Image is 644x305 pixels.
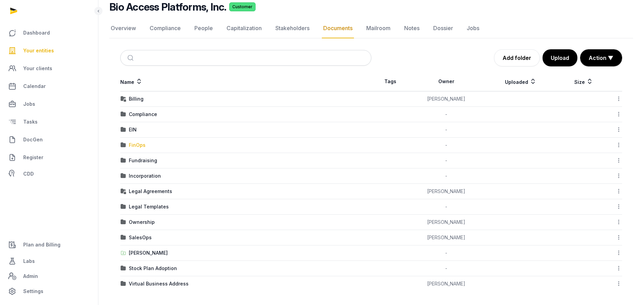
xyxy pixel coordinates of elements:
[129,142,146,149] div: FinOps
[409,153,483,168] td: -
[409,245,483,261] td: -
[409,199,483,215] td: -
[5,25,93,41] a: Dashboard
[409,91,483,107] td: [PERSON_NAME]
[5,78,93,94] a: Calendar
[121,219,126,225] img: folder.svg
[129,96,143,102] div: Billing
[121,204,126,209] img: folder.svg
[129,265,177,272] div: Stock Plan Adoption
[483,72,558,91] th: Uploaded
[5,96,93,112] a: Jobs
[129,188,172,195] div: Legal Agreements
[129,203,169,210] div: Legal Templates
[129,234,152,241] div: SalesOps
[121,158,126,163] img: folder.svg
[109,18,633,38] nav: Tabs
[121,235,126,240] img: folder.svg
[409,230,483,245] td: [PERSON_NAME]
[121,96,126,102] img: folder-locked-icon.svg
[23,287,43,295] span: Settings
[5,167,93,181] a: CDD
[5,131,93,148] a: DocGen
[322,18,354,38] a: Documents
[580,50,622,66] button: Action ▼
[409,184,483,199] td: [PERSON_NAME]
[409,276,483,292] td: [PERSON_NAME]
[129,126,137,133] div: EIN
[23,170,34,178] span: CDD
[23,241,60,249] span: Plan and Billing
[229,2,256,11] span: Customer
[274,18,311,38] a: Stakeholders
[129,250,168,256] div: [PERSON_NAME]
[121,189,126,194] img: folder-locked-icon.svg
[109,18,137,38] a: Overview
[409,122,483,138] td: -
[23,272,38,280] span: Admin
[23,100,35,108] span: Jobs
[121,142,126,148] img: folder.svg
[494,49,540,66] a: Add folder
[23,82,46,90] span: Calendar
[543,49,577,66] button: Upload
[5,114,93,130] a: Tasks
[5,149,93,166] a: Register
[403,18,421,38] a: Notes
[129,157,157,164] div: Fundraising
[5,269,93,283] a: Admin
[23,47,54,55] span: Your entities
[121,173,126,179] img: folder.svg
[121,281,126,287] img: folder.svg
[5,283,93,300] a: Settings
[23,136,43,144] span: DocGen
[409,215,483,230] td: [PERSON_NAME]
[129,111,157,118] div: Compliance
[409,72,483,91] th: Owner
[109,1,227,13] h2: Bio Access Platforms, Inc.
[225,18,263,38] a: Capitalization
[5,253,93,269] a: Labs
[365,18,392,38] a: Mailroom
[5,42,93,59] a: Your entities
[5,237,93,253] a: Plan and Billing
[465,18,481,38] a: Jobs
[371,72,410,91] th: Tags
[23,153,43,162] span: Register
[432,18,454,38] a: Dossier
[129,280,189,287] div: Virtual Business Address
[23,257,35,265] span: Labs
[409,168,483,184] td: -
[121,127,126,132] img: folder.svg
[5,60,93,77] a: Your clients
[121,112,126,117] img: folder.svg
[148,18,182,38] a: Compliance
[193,18,214,38] a: People
[121,266,126,271] img: folder.svg
[123,50,139,65] button: Submit
[409,261,483,276] td: -
[129,173,161,179] div: Incorporation
[23,29,50,37] span: Dashboard
[121,250,126,256] img: folder-upload.svg
[23,118,38,126] span: Tasks
[129,219,155,226] div: Ownership
[409,107,483,122] td: -
[558,72,609,91] th: Size
[23,64,52,73] span: Your clients
[409,138,483,153] td: -
[120,72,371,91] th: Name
